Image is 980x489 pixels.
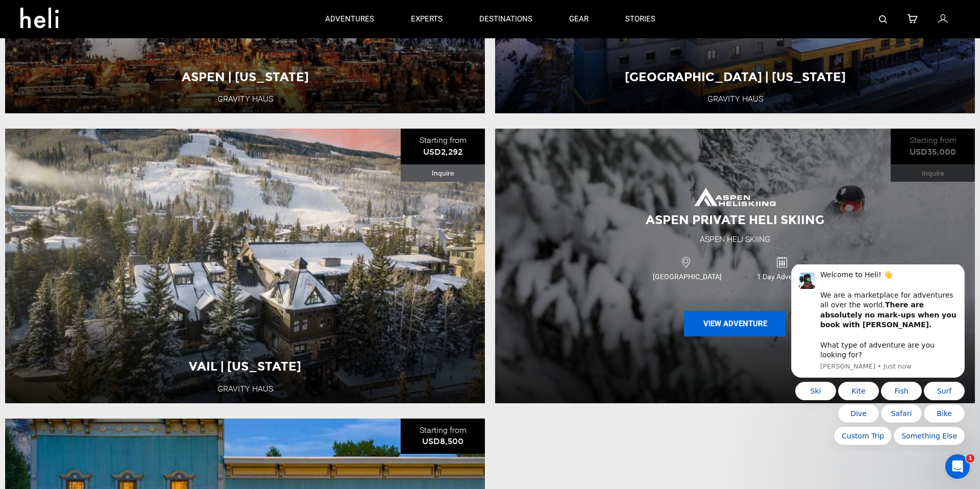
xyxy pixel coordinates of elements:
[58,162,116,181] button: Quick reply: Custom Trip
[479,14,532,25] p: destinations
[694,188,776,206] img: images
[736,272,831,282] span: 1 Day Adventure
[62,117,103,136] button: Quick reply: Kite
[105,140,146,158] button: Quick reply: Safari
[23,8,39,25] img: Profile image for Carl
[44,97,181,107] p: Message from Carl, sent Just now
[62,140,103,158] button: Quick reply: Dive
[776,264,980,451] iframe: Intercom notifications message
[684,311,786,336] button: View Adventure
[879,15,887,23] img: search-bar-icon.svg
[105,117,146,136] button: Quick reply: Fish
[19,117,60,136] button: Quick reply: Ski
[411,14,443,25] p: experts
[945,454,970,479] iframe: Intercom live chat
[148,117,189,136] button: Quick reply: Surf
[646,212,824,227] span: Aspen Private Heli Skiing
[44,36,181,64] b: There are absolutely no mark-ups when you book with [PERSON_NAME].
[44,6,181,95] div: Message content
[966,454,974,462] span: 1
[148,140,189,158] button: Quick reply: Bike
[15,117,189,181] div: Quick reply options
[700,234,770,246] div: Aspen Heli Skiing
[639,272,735,282] span: [GEOGRAPHIC_DATA]
[118,162,189,181] button: Quick reply: Something Else
[325,14,374,25] p: adventures
[44,6,181,95] div: Welcome to Heli! 👋 We are a marketplace for adventures all over the world. What type of adventure...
